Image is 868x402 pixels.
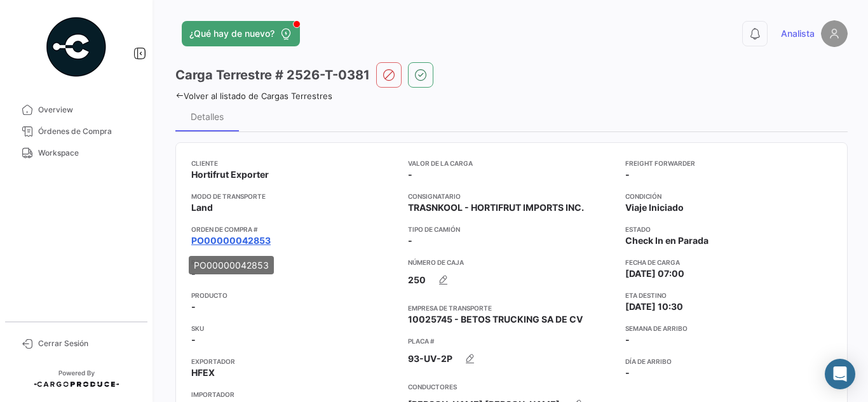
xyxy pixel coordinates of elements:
[175,91,332,101] a: Volver al listado de Cargas Terrestres
[821,20,848,47] img: placeholder-user.png
[625,366,630,379] span: -
[38,338,137,349] span: Cerrar Sesión
[625,191,832,201] app-card-info-title: Condición
[189,27,275,40] span: ¿Qué hay de nuevo?
[408,382,614,392] app-card-info-title: Conductores
[191,356,398,366] app-card-info-title: Exportador
[781,27,815,40] span: Analista
[625,300,683,313] span: [DATE] 10:30
[191,111,224,122] div: Detalles
[625,224,832,234] app-card-info-title: Estado
[10,99,142,121] a: Overview
[625,356,832,366] app-card-info-title: Día de Arribo
[189,256,274,274] div: PO00000042853
[408,313,583,326] span: 10025745 - BETOS TRUCKING SA DE CV
[191,366,215,379] span: HFEX
[10,121,142,142] a: Órdenes de Compra
[191,333,196,346] span: -
[191,257,398,267] app-card-info-title: Referencia #
[625,333,630,346] span: -
[38,147,137,159] span: Workspace
[408,257,614,267] app-card-info-title: Número de Caja
[408,168,412,181] span: -
[625,168,630,181] span: -
[191,168,269,181] span: Hortifrut Exporter
[625,201,684,214] span: Viaje Iniciado
[191,323,398,333] app-card-info-title: SKU
[191,224,398,234] app-card-info-title: Orden de Compra #
[625,257,832,267] app-card-info-title: Fecha de carga
[825,359,855,389] div: Abrir Intercom Messenger
[191,290,398,300] app-card-info-title: Producto
[408,336,614,346] app-card-info-title: Placa #
[408,352,452,365] span: 93-UV-2P
[191,191,398,201] app-card-info-title: Modo de Transporte
[191,158,398,168] app-card-info-title: Cliente
[625,323,832,333] app-card-info-title: Semana de Arribo
[44,15,108,79] img: powered-by.png
[408,224,614,234] app-card-info-title: Tipo de Camión
[408,191,614,201] app-card-info-title: Consignatario
[408,234,412,247] span: -
[38,126,137,137] span: Órdenes de Compra
[408,274,426,286] span: 250
[191,201,213,214] span: Land
[408,158,614,168] app-card-info-title: Valor de la Carga
[625,267,684,280] span: [DATE] 07:00
[625,158,832,168] app-card-info-title: Freight Forwarder
[625,290,832,300] app-card-info-title: ETA Destino
[10,142,142,164] a: Workspace
[175,66,370,84] h3: Carga Terrestre # 2526-T-0381
[38,104,137,116] span: Overview
[182,21,300,46] button: ¿Qué hay de nuevo?
[191,389,398,399] app-card-info-title: Importador
[191,234,271,247] a: PO00000042853
[625,234,709,247] span: Check In en Parada
[408,303,614,313] app-card-info-title: Empresa de Transporte
[191,300,196,313] span: -
[408,201,584,214] span: TRASNKOOL - HORTIFRUT IMPORTS INC.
